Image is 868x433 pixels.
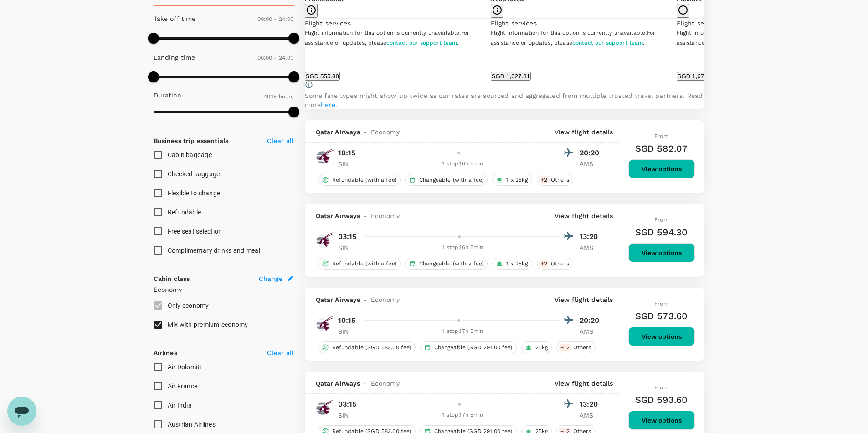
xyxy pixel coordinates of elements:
strong: Airlines [154,349,177,357]
p: Take off time [154,14,196,23]
span: For assistance or updates, please . [677,30,841,46]
div: +2Others [537,174,573,186]
span: Refundable (with a fee) [329,176,400,184]
div: 1 x 25kg [492,174,532,186]
p: View flight details [555,379,613,388]
p: SIN [338,327,361,336]
h6: SGD 593.60 [635,392,688,407]
button: SGD 1,678.57 [677,72,717,81]
p: AMS [580,159,602,168]
span: Flight services [305,20,351,27]
span: Air France [168,382,198,390]
button: SGD 1,027.31 [491,72,531,81]
span: Austrian Airlines [168,421,216,428]
span: Refundable [168,209,201,216]
p: Clear all [267,136,293,145]
span: Flight services [677,20,723,27]
span: 25kg [532,344,552,351]
p: AMS [580,411,602,420]
span: From [654,384,668,391]
span: Cabin baggage [168,151,212,158]
span: - [360,295,370,304]
span: Change [259,274,283,283]
span: From [654,133,668,139]
span: Mix with premium-economy [168,321,248,328]
h6: SGD 573.60 [635,309,688,323]
h6: SGD 594.30 [635,225,688,239]
span: + 12 [559,344,571,351]
span: Flexible to change [168,189,221,197]
span: - [360,379,370,388]
div: 25kg [521,341,552,353]
span: Flight information for this option is currently unavailable. [677,30,833,36]
span: Economy [371,295,400,304]
span: Changeable (with a fee) [416,176,487,184]
span: 00:00 - 24:00 [257,16,294,22]
div: Refundable (with a fee) [318,258,401,270]
strong: Cabin class [154,275,190,282]
p: Landing time [154,53,195,62]
span: For assistance or updates, please . [305,30,469,46]
p: AMS [580,327,602,336]
button: View options [628,159,695,178]
span: - [360,127,370,137]
button: View options [628,243,695,262]
span: For assistance or updates, please . [491,30,655,46]
div: Refundable (SGD 583.00 fee) [318,341,416,353]
span: Others [547,260,573,268]
span: Complimentary drinks and meal [168,247,260,254]
a: contact our support team [386,40,457,46]
span: Checked baggage [168,170,220,178]
p: View flight details [555,127,613,137]
p: SIN [338,243,361,252]
p: 20:20 [580,315,602,326]
img: QR [316,231,334,249]
p: View flight details [555,295,613,304]
span: 00:00 - 24:00 [257,55,294,61]
img: QR [316,398,334,417]
span: Refundable (with a fee) [329,260,400,268]
p: Economy [154,285,294,294]
span: Qatar Airways [316,211,360,220]
span: Others [570,344,595,351]
span: - [360,211,370,220]
p: 10:15 [338,148,356,158]
a: here [321,101,335,108]
strong: Business trip essentials [154,137,229,144]
span: 1 x 25kg [503,260,531,268]
span: Economy [371,127,400,137]
span: From [654,301,668,307]
p: 03:15 [338,231,357,242]
span: + 2 [539,176,549,184]
p: Duration [154,91,181,100]
span: Air Dolomiti [168,363,201,371]
span: Refundable (SGD 583.00 fee) [329,344,415,351]
p: SIN [338,411,361,420]
span: Economy [371,379,400,388]
img: QR [316,147,334,165]
div: 1 stop , 17h 5min [366,327,560,336]
p: 20:20 [580,148,602,158]
p: SIN [338,159,361,168]
div: Changeable (with a fee) [405,174,488,186]
span: Only economy [168,302,209,309]
div: Refundable (with a fee) [318,174,401,186]
button: SGD 555.88 [305,72,340,81]
button: View options [628,411,695,430]
p: 13:20 [580,399,602,410]
span: Economy [371,211,400,220]
span: Changeable (with a fee) [416,260,487,268]
img: QR [316,315,334,333]
span: From [654,217,668,223]
span: Others [547,176,573,184]
p: 10:15 [338,315,356,326]
h6: SGD 582.07 [635,141,688,156]
iframe: Button to launch messaging window [7,397,36,426]
div: +2Others [537,258,573,270]
span: Flight services [491,20,537,27]
div: 1 x 25kg [492,258,532,270]
span: Changeable (SGD 291.00 fee) [431,344,516,351]
p: 13:20 [580,231,602,242]
div: 1 stop , 16h 5min [366,243,560,252]
span: 1 x 25kg [503,176,531,184]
